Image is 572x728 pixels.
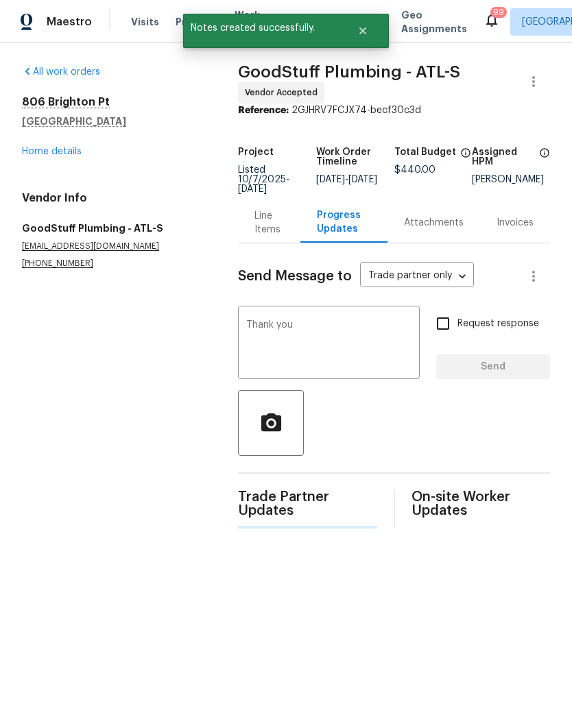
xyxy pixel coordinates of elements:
span: [DATE] [238,184,267,194]
h4: Vendor Info [22,191,205,205]
a: Home details [22,147,82,156]
div: Invoices [497,216,534,230]
button: Close [340,17,385,45]
div: 2GJHRV7FCJX74-becf30c3d [238,104,550,117]
div: Attachments [404,216,464,230]
span: Send Message to [238,269,352,283]
h5: Work Order Timeline [316,147,394,167]
span: [DATE] [316,175,345,184]
span: 10/7/2025 [238,175,286,184]
span: Request response [457,317,539,331]
span: Notes created successfully. [183,14,340,43]
span: Projects [176,15,218,29]
span: Listed [238,165,289,194]
span: Trade Partner Updates [238,490,377,518]
span: $440.00 [394,165,436,175]
h5: Total Budget [394,147,456,157]
span: The total cost of line items that have been proposed by Opendoor. This sum includes line items th... [460,147,471,165]
span: On-site Worker Updates [412,490,550,518]
h5: Assigned HPM [472,147,535,167]
span: Visits [131,15,159,29]
div: [PERSON_NAME] [472,175,550,184]
div: 99 [493,5,504,19]
h5: GoodStuff Plumbing - ATL-S [22,221,205,235]
a: All work orders [22,67,100,77]
b: Reference: [238,106,289,115]
div: Line Items [254,209,283,236]
span: GoodStuff Plumbing - ATL-S [238,64,460,80]
span: [DATE] [348,175,377,184]
span: The hpm assigned to this work order. [539,147,550,175]
span: Vendor Accepted [245,86,323,99]
h5: Project [238,147,274,157]
span: Maestro [47,15,92,29]
div: Progress Updates [317,208,371,236]
span: - [238,175,289,194]
span: - [316,175,377,184]
span: Geo Assignments [401,8,467,36]
span: Work Orders [235,8,270,36]
div: Trade partner only [360,265,474,288]
textarea: Thank you [246,320,412,368]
